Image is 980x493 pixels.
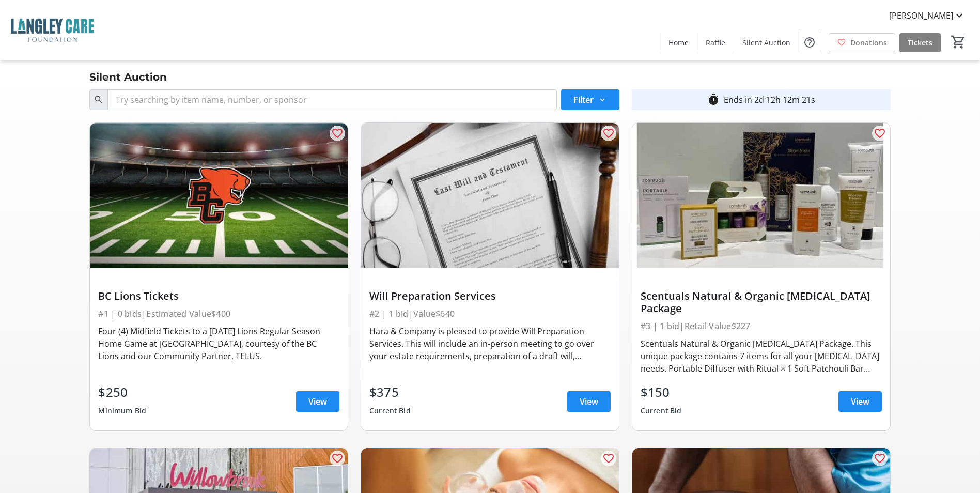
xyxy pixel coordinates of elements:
[799,32,820,53] button: Help
[724,94,815,106] div: Ends in 2d 12h 12m 21s
[742,37,790,48] span: Silent Auction
[706,37,725,48] span: Raffle
[641,383,682,402] div: $150
[98,306,339,321] div: #1 | 0 bids | Estimated Value $400
[107,89,556,110] input: Try searching by item name, number, or sponsor
[660,33,697,52] a: Home
[6,4,98,56] img: Langley Care Foundation 's Logo
[707,94,720,106] mat-icon: timer_outline
[881,7,974,24] button: [PERSON_NAME]
[641,402,682,420] div: Current Bid
[908,37,932,48] span: Tickets
[889,9,953,22] span: [PERSON_NAME]
[369,383,411,402] div: $375
[734,33,799,52] a: Silent Auction
[567,391,611,412] a: View
[98,383,146,402] div: $250
[697,33,734,52] a: Raffle
[296,391,339,412] a: View
[369,290,611,302] div: Will Preparation Services
[90,123,348,268] img: BC Lions Tickets
[561,89,619,110] button: Filter
[98,402,146,420] div: Minimum Bid
[83,69,173,85] div: Silent Auction
[641,319,882,333] div: #3 | 1 bid | Retail Value $227
[641,290,882,315] div: Scentuals Natural & Organic [MEDICAL_DATA] Package
[899,33,941,52] a: Tickets
[331,452,344,465] mat-icon: favorite_outline
[573,94,594,106] span: Filter
[874,452,886,465] mat-icon: favorite_outline
[369,325,611,362] div: Hara & Company is pleased to provide Will Preparation Services. This will include an in-person me...
[369,402,411,420] div: Current Bid
[308,395,327,408] span: View
[829,33,895,52] a: Donations
[602,127,615,140] mat-icon: favorite_outline
[602,452,615,465] mat-icon: favorite_outline
[641,337,882,375] div: Scentuals Natural & Organic [MEDICAL_DATA] Package. This unique package contains 7 items for all ...
[331,127,344,140] mat-icon: favorite_outline
[98,290,339,302] div: BC Lions Tickets
[580,395,598,408] span: View
[949,33,968,51] button: Cart
[668,37,689,48] span: Home
[98,325,339,362] div: Four (4) Midfield Tickets to a [DATE] Lions Regular Season Home Game at [GEOGRAPHIC_DATA], courte...
[850,37,887,48] span: Donations
[361,123,619,268] img: Will Preparation Services
[874,127,886,140] mat-icon: favorite_outline
[838,391,882,412] a: View
[632,123,890,268] img: Scentuals Natural & Organic Skin Care Package
[851,395,869,408] span: View
[369,306,611,321] div: #2 | 1 bid | Value $640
